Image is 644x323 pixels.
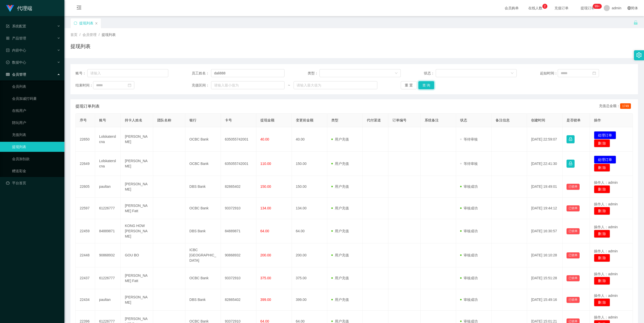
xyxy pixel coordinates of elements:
[331,137,349,141] span: 用户充值
[292,127,327,152] td: 40.00
[121,198,153,219] td: [PERSON_NAME] Fatt
[592,71,596,75] i: 图标: calendar
[12,118,60,128] a: 陪玩用户
[367,118,381,122] span: 代付渠道
[6,24,10,28] i: 图标: form
[128,83,131,87] i: 图标: calendar
[6,73,10,76] i: 图标: table
[125,118,142,122] span: 持卡人姓名
[594,254,610,262] button: 删 除
[6,5,14,12] img: logo.9652507e.png
[221,176,256,198] td: 82865402
[567,297,580,303] button: 已锁单
[192,83,211,88] span: 充值区间：
[70,33,77,37] span: 首页
[75,71,87,76] span: 账号：
[620,103,631,109] span: 1749
[95,289,121,311] td: paultan
[157,118,171,122] span: 团队名称
[260,184,271,189] span: 150.00
[185,127,221,152] td: OCBC Bank
[527,289,562,311] td: [DATE] 15:49:16
[6,48,26,52] span: 内容中心
[424,71,436,76] span: 状态：
[95,267,121,289] td: 61226777
[594,180,618,184] span: 操作人：admin
[260,118,274,122] span: 提现金额
[221,152,256,176] td: 635055742001
[221,127,256,152] td: 635055742001
[12,130,60,140] a: 充值列表
[460,298,478,302] span: 审核成功
[76,152,95,176] td: 22649
[221,219,256,243] td: 84889871
[76,267,95,289] td: 22437
[260,298,271,302] span: 399.00
[460,118,467,122] span: 状态
[260,229,269,233] span: 64.00
[95,219,121,243] td: 84889871
[6,49,10,52] i: 图标: profile
[531,118,545,122] span: 创建时间
[221,267,256,289] td: 93372910
[636,52,642,58] i: 图标: setting
[296,118,313,122] span: 变更前金额
[6,36,26,40] span: 产品管理
[185,219,221,243] td: DBS Bank
[567,228,580,234] button: 已锁单
[395,72,398,75] i: 图标: down
[594,164,610,172] button: 删 除
[567,135,575,143] button: 图标: lock
[185,152,221,176] td: OCBC Bank
[527,176,562,198] td: [DATE] 19:49:01
[594,156,616,164] button: 处理订单
[527,127,562,152] td: [DATE] 22:59:07
[192,71,211,76] span: 员工姓名：
[292,243,327,267] td: 200.00
[87,69,169,77] input: 请输入
[79,18,93,28] div: 提现列表
[542,4,547,9] sup: 2
[221,243,256,267] td: 90868932
[121,267,153,289] td: [PERSON_NAME] Fatt
[567,160,575,168] button: 图标: lock
[6,60,26,64] span: 数据中心
[260,253,271,257] span: 200.00
[552,6,571,10] span: 充值订单
[76,289,95,311] td: 22434
[526,6,545,10] span: 在线人数
[76,176,95,198] td: 22605
[594,202,618,206] span: 操作人：admin
[594,277,610,285] button: 删 除
[567,205,580,211] button: 已锁单
[121,219,153,243] td: KONG HOW [PERSON_NAME]
[185,289,221,311] td: DBS Bank
[12,94,60,104] a: 会员加减打码量
[331,298,349,302] span: 用户充值
[79,33,80,37] span: /
[460,229,478,233] span: 审核成功
[285,83,294,88] span: ~
[12,154,60,164] a: 会员加扣款
[496,118,510,122] span: 备注信息
[567,275,580,281] button: 已锁单
[189,118,196,122] span: 银行
[74,21,77,25] i: 图标: sync
[511,72,514,75] i: 图标: down
[460,253,478,257] span: 审核成功
[6,6,32,10] a: 代理端
[95,176,121,198] td: paultan
[12,166,60,176] a: 赠送彩金
[567,184,580,190] button: 已锁单
[527,267,562,289] td: [DATE] 15:51:28
[185,243,221,267] td: ICBC [GEOGRAPHIC_DATA]
[460,276,478,280] span: 审核成功
[75,83,93,88] span: 结束时间：
[578,6,597,10] span: 提现订单
[211,81,285,89] input: 请输入最小值为
[567,118,581,122] span: 是否锁单
[331,229,349,233] span: 用户充值
[331,206,349,210] span: 用户充值
[633,20,638,25] i: 图标: unlock
[292,176,327,198] td: 150.00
